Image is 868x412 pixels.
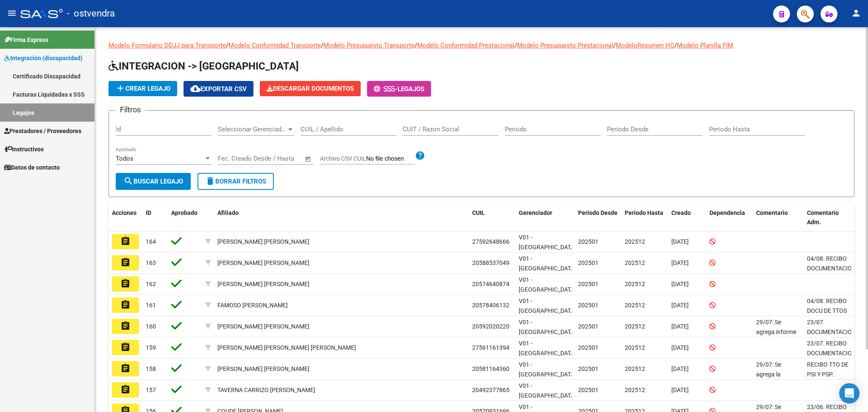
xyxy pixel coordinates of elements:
[621,204,668,232] datatable-header-cell: Periodo Hasta
[671,344,689,351] span: [DATE]
[472,365,509,372] span: 20581164360
[142,204,168,232] datatable-header-cell: ID
[756,361,797,406] span: 29/07: Se agrega la documentación legal en cada prestador.
[146,238,156,245] span: 164
[469,204,515,232] datatable-header-cell: CUIL
[625,344,645,351] span: 202512
[519,234,576,251] span: V01 - [GEOGRAPHIC_DATA]
[146,344,156,351] span: 159
[515,204,575,232] datatable-header-cell: Gerenciador
[260,81,361,96] button: Descargar Documentos
[323,42,415,49] a: Modelo Presupuesto Transporte
[578,259,598,266] span: 202501
[578,365,598,372] span: 202501
[578,323,598,330] span: 202501
[217,258,309,268] div: [PERSON_NAME] [PERSON_NAME]
[205,178,266,185] span: Borrar Filtros
[146,281,156,287] span: 162
[753,204,804,232] datatable-header-cell: Comentario
[472,387,509,393] span: 20492377865
[108,42,226,49] a: Modelo Formulario DDJJ para Transporte
[625,365,645,372] span: 202512
[303,154,313,164] button: Open calendar
[67,4,115,23] span: - ostvendra
[625,238,645,245] span: 202512
[217,385,315,395] div: TAVERNA CARRIZO [PERSON_NAME]
[625,281,645,287] span: 202512
[123,178,183,185] span: Buscar Legajo
[807,255,856,301] span: 04/08. RECIBO DOCUMENTACION COMPLETA. FALTA INFORME EID
[519,209,552,216] span: Gerenciador
[578,302,598,309] span: 202501
[190,85,247,93] span: Exportar CSV
[578,281,598,287] span: 202501
[472,281,509,287] span: 20574640874
[578,344,598,351] span: 202501
[519,298,576,314] span: V01 - [GEOGRAPHIC_DATA]
[108,60,299,72] span: INTEGRACION -> [GEOGRAPHIC_DATA]
[671,281,689,287] span: [DATE]
[120,321,131,331] mat-icon: assignment
[214,204,469,232] datatable-header-cell: Afiliado
[472,209,485,216] span: CUIL
[807,298,847,353] span: 04/08. RECIBO DOCU DE TTOS COMPLETOS. RNP DE PSICO VENCE EN 12/2025.
[625,209,663,216] span: Periodo Hasta
[671,238,689,245] span: [DATE]
[168,204,202,232] datatable-header-cell: Aprobado
[671,387,689,393] span: [DATE]
[575,204,621,232] datatable-header-cell: Periodo Desde
[217,279,309,289] div: [PERSON_NAME] [PERSON_NAME]
[146,365,156,372] span: 158
[171,209,198,216] span: Aprobado
[120,278,131,289] mat-icon: assignment
[112,209,136,216] span: Acciones
[671,302,689,309] span: [DATE]
[472,302,509,309] span: 20578406132
[146,302,156,309] span: 161
[4,145,44,154] span: Instructivos
[804,204,854,232] datatable-header-cell: Comentario Adm.
[115,83,125,93] mat-icon: add
[217,343,356,353] div: [PERSON_NAME] [PERSON_NAME] [PERSON_NAME]
[116,155,134,162] span: Todos
[146,323,156,330] span: 160
[116,173,191,190] button: Buscar Legajo
[217,237,309,247] div: [PERSON_NAME] [PERSON_NAME]
[677,42,733,49] a: Modelo Planilla FIM
[851,8,861,18] mat-icon: person
[123,176,134,186] mat-icon: search
[217,364,309,374] div: [PERSON_NAME] [PERSON_NAME]
[146,259,156,266] span: 163
[671,323,689,330] span: [DATE]
[108,81,177,96] button: Crear Legajo
[519,276,576,293] span: V01 - [GEOGRAPHIC_DATA]
[807,209,839,226] span: Comentario Adm.
[578,238,598,245] span: 202501
[756,319,796,345] span: 29/07: Se agrega informe de EID.
[367,81,431,97] button: -Legajos
[519,382,576,399] span: V01 - [GEOGRAPHIC_DATA]
[120,300,131,310] mat-icon: assignment
[120,384,131,395] mat-icon: assignment
[190,84,200,94] mat-icon: cloud_download
[517,42,613,49] a: Modelo Presupuesto Prestacional
[116,104,145,116] h3: Filtros
[120,257,131,267] mat-icon: assignment
[616,42,674,49] a: ModeloResumen HC
[366,155,415,163] input: Archivo CSV CUIL
[625,302,645,309] span: 202512
[417,42,515,49] a: Modelo Conformidad Prestacional
[519,255,576,272] span: V01 - [GEOGRAPHIC_DATA]
[184,81,253,97] button: Exportar CSV
[374,85,398,93] span: -
[228,42,321,49] a: Modelo Conformidad Transporte
[4,163,60,172] span: Datos de contacto
[472,238,509,245] span: 27592648666
[671,365,689,372] span: [DATE]
[120,236,131,246] mat-icon: assignment
[706,204,753,232] datatable-header-cell: Dependencia
[4,126,81,136] span: Prestadores / Proveedores
[7,8,17,18] mat-icon: menu
[709,209,745,216] span: Dependencia
[756,209,788,216] span: Comentario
